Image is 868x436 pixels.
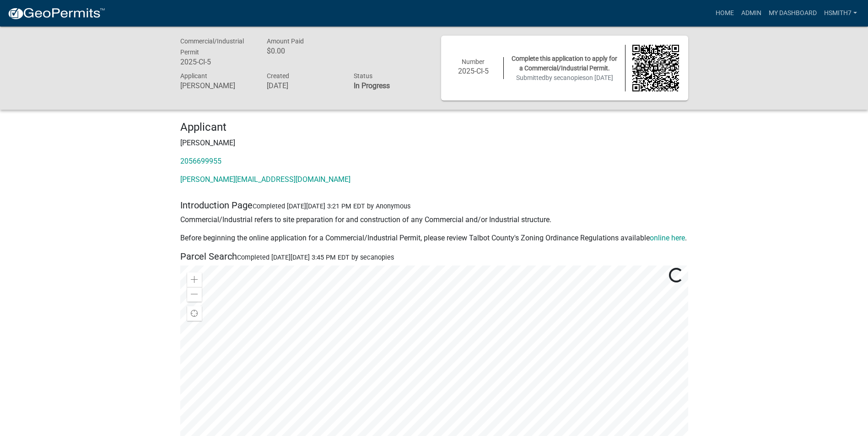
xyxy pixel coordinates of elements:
span: Number [462,58,485,65]
div: Zoom out [187,287,202,302]
span: Applicant [180,72,207,80]
p: Commercial/Industrial refers to site preparation for and construction of any Commercial and/or In... [180,214,688,225]
span: Complete this application to apply for a Commercial/Industrial Permit. [512,55,617,72]
div: Zoom in [187,272,202,287]
a: Home [712,5,738,22]
span: Completed [DATE][DATE] 3:45 PM EDT by secanopies [237,254,394,261]
span: Amount Paid [267,37,304,45]
strong: In Progress [354,81,390,90]
a: [PERSON_NAME][EMAIL_ADDRESS][DOMAIN_NAME] [180,175,350,184]
a: My Dashboard [765,5,820,22]
a: Admin [738,5,765,22]
h4: Applicant [180,121,688,134]
a: hsmith7 [820,5,861,22]
p: Before beginning the online application for a Commercial/Industrial Permit, please review Talbot ... [180,233,688,244]
h6: [PERSON_NAME] [180,81,253,90]
a: 2056699955 [180,157,221,165]
span: Commercial/Industrial Permit [180,37,244,56]
h6: 2025-CI-5 [450,67,497,75]
span: Completed [DATE][DATE] 3:21 PM EDT by Anonymous [253,202,410,210]
h5: Introduction Page [180,200,688,211]
p: [PERSON_NAME] [180,138,688,149]
h5: Parcel Search [180,251,688,262]
h6: [DATE] [267,81,340,90]
img: QR code [632,45,679,91]
span: Status [354,72,372,80]
span: Submitted on [DATE] [516,74,613,81]
span: by secanopies [545,74,586,81]
a: online here [650,234,685,242]
span: Created [267,72,289,80]
h6: 2025-CI-5 [180,58,253,66]
div: Find my location [187,306,202,321]
h6: $0.00 [267,47,340,55]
